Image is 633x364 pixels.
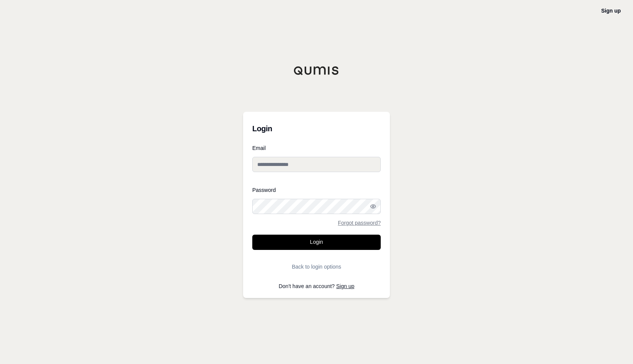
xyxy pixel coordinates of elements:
[252,187,381,193] label: Password
[252,235,381,250] button: Login
[252,259,381,274] button: Back to login options
[252,121,381,136] h3: Login
[338,220,381,225] a: Forgot password?
[601,8,621,14] a: Sign up
[252,145,381,151] label: Email
[294,66,339,75] img: Qumis
[336,283,354,289] a: Sign up
[252,283,381,289] p: Don't have an account?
